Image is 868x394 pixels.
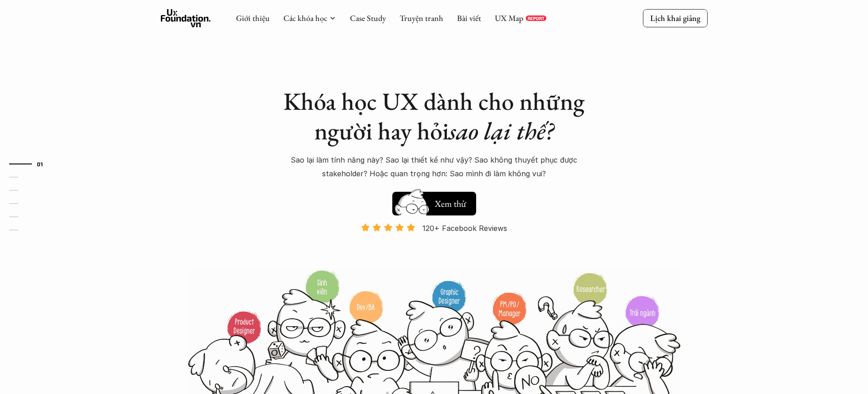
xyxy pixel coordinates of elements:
[283,13,327,23] a: Các khóa học
[9,159,52,169] a: 01
[650,13,700,23] p: Lịch khai giảng
[275,153,594,181] p: Sao lại làm tính năng này? Sao lại thiết kế như vậy? Sao không thuyết phục được stakeholder? Hoặc...
[422,221,507,235] p: 120+ Facebook Reviews
[457,13,481,23] a: Bài viết
[528,15,544,21] p: REPORT
[236,13,270,23] a: Giới thiệu
[449,115,554,147] em: sao lại thế?
[37,161,43,167] strong: 01
[400,13,443,23] a: Truyện tranh
[495,13,524,23] a: UX Map
[392,187,476,215] a: Xem thử
[350,13,386,23] a: Case Study
[433,197,467,210] h5: Xem thử
[353,223,515,269] a: 120+ Facebook Reviews
[643,9,708,27] a: Lịch khai giảng
[275,87,594,146] h1: Khóa học UX dành cho những người hay hỏi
